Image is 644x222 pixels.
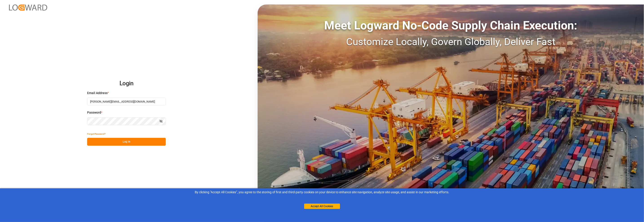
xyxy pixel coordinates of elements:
input: Enter your email [87,98,166,106]
div: Customize Locally, Govern Globally, Deliver Fast [258,34,644,49]
button: Forgot Password? [87,130,106,138]
span: Password [87,110,101,115]
img: Logward_new_orange.png [9,4,47,11]
h2: Login [87,76,166,91]
div: Meet Logward No-Code Supply Chain Execution: [258,17,644,34]
button: Log In [87,138,166,146]
button: Accept All Cookies [304,204,340,209]
div: By clicking "Accept All Cookies”, you agree to the storing of first and third-party cookies on yo... [3,190,641,195]
span: Email Address [87,91,108,95]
